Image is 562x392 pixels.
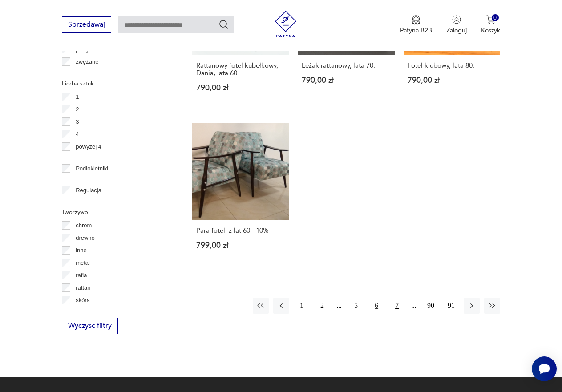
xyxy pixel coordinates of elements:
p: 2 [76,105,79,114]
a: Ikona medaluPatyna B2B [400,15,432,35]
button: 0Koszyk [481,15,500,35]
p: Koszyk [481,26,500,35]
button: 2 [314,298,330,314]
p: chrom [76,221,92,230]
p: 799,00 zł [196,242,285,249]
button: 7 [389,298,405,314]
a: Para foteli z lat 60. -10%Para foteli z lat 60. -10%799,00 zł [192,123,289,267]
p: 4 [76,129,79,139]
img: Patyna - sklep z meblami i dekoracjami vintage [272,11,299,37]
button: Wyczyść filtry [62,318,118,334]
p: zwężane [76,57,98,67]
p: rattan [76,283,90,293]
button: 90 [423,298,439,314]
img: Ikonka użytkownika [452,15,461,24]
p: 3 [76,117,79,127]
img: Ikona koszyka [486,15,495,24]
button: 1 [294,298,310,314]
p: Patyna B2B [400,26,432,35]
p: 790,00 zł [196,84,285,92]
button: Szukaj [218,19,229,30]
p: rafia [76,271,87,280]
p: 790,00 zł [302,77,390,84]
img: Ikona medalu [412,15,420,25]
p: powyżej 4 [76,142,101,152]
p: Regulacja [76,186,101,195]
p: metal [76,258,90,268]
p: inne [76,246,87,255]
button: 5 [348,298,364,314]
h3: Fotel klubowy, lata 80. [408,62,496,69]
p: Tworzywo [62,207,171,217]
iframe: Smartsupp widget button [532,356,557,381]
p: drewno [76,233,95,243]
button: Sprzedawaj [62,16,111,33]
button: Patyna B2B [400,15,432,35]
button: 91 [443,298,459,314]
p: Liczba sztuk [62,79,171,89]
a: Sprzedawaj [62,22,111,28]
p: Podłokietniki [76,164,108,174]
p: tkanina [76,308,94,318]
p: 1 [76,92,79,102]
button: Zaloguj [446,15,467,35]
h3: Para foteli z lat 60. -10% [196,227,285,234]
p: skóra [76,295,90,305]
h3: Leżak rattanowy, lata 70. [302,62,390,69]
p: Zaloguj [446,26,467,35]
button: 6 [368,298,384,314]
p: 790,00 zł [408,77,496,84]
h3: Rattanowy fotel kubełkowy, Dania, lata 60. [196,62,285,77]
div: 0 [492,14,499,22]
